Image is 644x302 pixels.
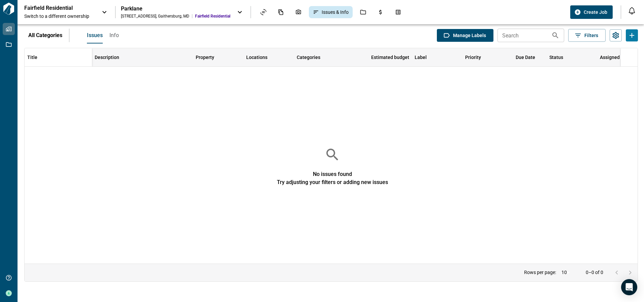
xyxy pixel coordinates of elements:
[24,5,85,11] p: Fairfield Residential
[516,48,535,67] div: Due Date
[24,13,95,20] span: Switch to a different ownership
[584,9,607,16] span: Create Job
[121,13,189,19] div: [STREET_ADDRESS] , Gaithersburg , MD
[193,48,244,67] div: Property
[453,32,486,39] span: Manage Labels
[313,163,352,178] span: No issues found
[356,6,370,18] div: Jobs
[95,48,119,67] div: Description
[524,270,556,275] p: Rows per page:
[80,27,119,43] div: base tabs
[600,48,626,67] div: Assigned To
[27,48,37,67] div: Title
[371,48,409,67] div: Estimated budget
[87,32,103,39] span: Issues
[549,48,563,67] div: Status
[437,29,493,42] button: Manage Labels
[462,48,513,67] div: Priority
[309,6,353,18] div: Issues & Info
[291,6,305,18] div: Photos
[109,32,119,39] span: Info
[415,48,427,67] div: Label
[626,5,637,16] button: Open notification feed
[92,48,193,67] div: Description
[121,5,230,12] div: Parklane
[256,6,270,18] div: Asset View
[244,48,294,67] div: Locations
[25,48,92,67] div: Title
[610,29,622,41] button: Settings
[621,279,637,295] div: Open Intercom Messenger
[412,48,462,67] div: Label
[195,13,230,19] span: Fairfield Residential
[274,6,288,18] div: Documents
[246,48,267,67] div: Locations
[547,48,597,67] div: Status
[361,48,412,67] div: Estimated budget
[28,31,62,39] p: All Categories
[374,6,388,18] div: Budgets
[559,268,575,277] div: 10
[586,270,603,275] p: 0–0 of 0
[322,9,349,16] span: Issues & Info
[570,5,613,19] button: Create Job
[626,29,638,41] button: Add Issues or Info
[465,48,481,67] div: Priority
[277,178,388,186] span: Try adjusting your filters or adding new issues
[297,48,320,67] div: Categories
[294,48,361,67] div: Categories
[196,48,214,67] div: Property
[513,48,547,67] div: Due Date
[597,48,631,67] div: Assigned To
[584,32,598,39] span: Filters
[568,29,606,42] button: Filters
[391,6,405,18] div: Takeoff Center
